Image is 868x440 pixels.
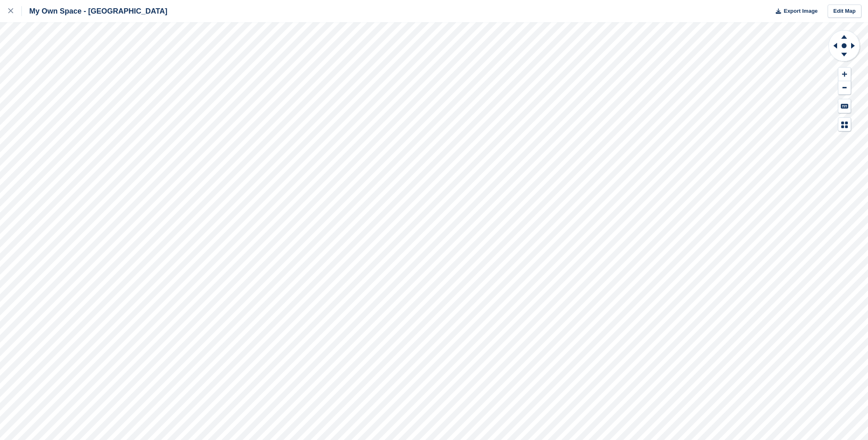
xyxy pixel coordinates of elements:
button: Map Legend [838,118,851,131]
span: Export Image [784,7,817,15]
button: Zoom Out [838,81,851,95]
a: Edit Map [828,5,861,18]
button: Keyboard Shortcuts [838,99,851,113]
div: My Own Space - [GEOGRAPHIC_DATA] [22,6,167,16]
button: Export Image [771,5,818,18]
button: Zoom In [838,68,851,81]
